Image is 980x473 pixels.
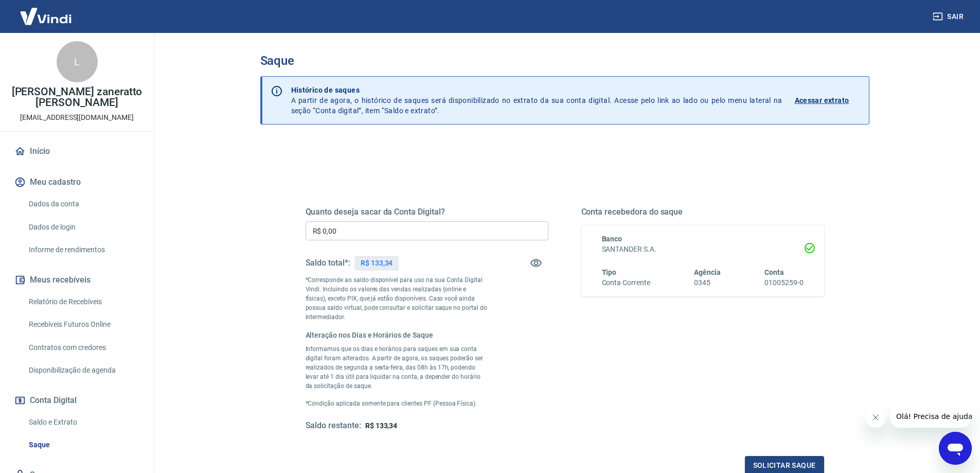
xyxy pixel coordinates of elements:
[306,275,488,322] p: *Corresponde ao saldo disponível para uso na sua Conta Digital Vindi. Incluindo os valores das ve...
[25,314,141,335] a: Recebíveis Futuros Online
[865,407,886,428] iframe: Fechar mensagem
[890,405,972,428] iframe: Mensagem da empresa
[581,207,824,217] h5: Conta recebedora do saque
[306,421,361,431] h5: Saldo restante:
[12,171,141,194] button: Meu cadastro
[12,389,141,412] button: Conta Digital
[25,337,141,358] a: Contratos com credores
[291,85,782,116] p: A partir de agora, o histórico de saques será disponibilizado no extrato da sua conta digital. Ac...
[25,239,141,260] a: Informe de rendimentos
[25,217,141,238] a: Dados de login
[25,412,141,433] a: Saldo e Extrato
[365,422,398,430] span: R$ 133,34
[8,86,146,108] p: [PERSON_NAME] zaneratto [PERSON_NAME]
[306,344,488,391] p: Informamos que os dias e horários para saques em sua conta digital foram alterados. A partir de a...
[602,268,617,276] span: Tipo
[306,207,548,217] h5: Quanto deseja sacar da Conta Digital?
[25,194,141,215] a: Dados da conta
[12,269,141,291] button: Meus recebíveis
[694,268,721,276] span: Agência
[291,85,782,95] p: Histórico de saques
[602,235,622,243] span: Banco
[795,95,849,106] p: Acessar extrato
[20,112,134,123] p: [EMAIL_ADDRESS][DOMAIN_NAME]
[25,360,141,381] a: Disponibilização de agenda
[306,330,488,340] h6: Alteração nos Dias e Horários de Saque
[260,54,869,68] h3: Saque
[764,277,804,288] h6: 01005259-0
[602,244,804,255] h6: SANTANDER S.A.
[25,434,141,456] a: Saque
[306,258,350,268] h5: Saldo total*:
[939,432,972,465] iframe: Botão para abrir a janela de mensagens
[931,7,968,26] button: Sair
[12,1,79,32] img: Vindi
[764,268,784,276] span: Conta
[25,291,141,312] a: Relatório de Recebíveis
[57,41,98,82] div: L
[694,277,721,288] h6: 0345
[361,258,393,269] p: R$ 133,34
[306,399,488,408] p: *Condição aplicada somente para clientes PF (Pessoa Física).
[12,140,141,163] a: Início
[6,7,86,15] span: Olá! Precisa de ajuda?
[795,85,861,116] a: Acessar extrato
[602,277,650,288] h6: Conta Corrente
